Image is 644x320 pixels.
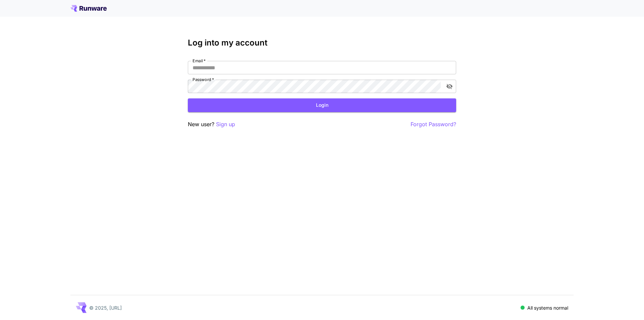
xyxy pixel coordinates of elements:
p: © 2025, [URL] [89,304,122,311]
label: Email [193,58,206,64]
button: Sign up [216,120,235,129]
button: toggle password visibility [443,80,455,92]
button: Login [188,98,456,112]
p: New user? [188,120,235,129]
label: Password [193,77,214,82]
p: All systems normal [527,304,568,311]
button: Forgot Password? [411,120,456,129]
h3: Log into my account [188,38,456,48]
